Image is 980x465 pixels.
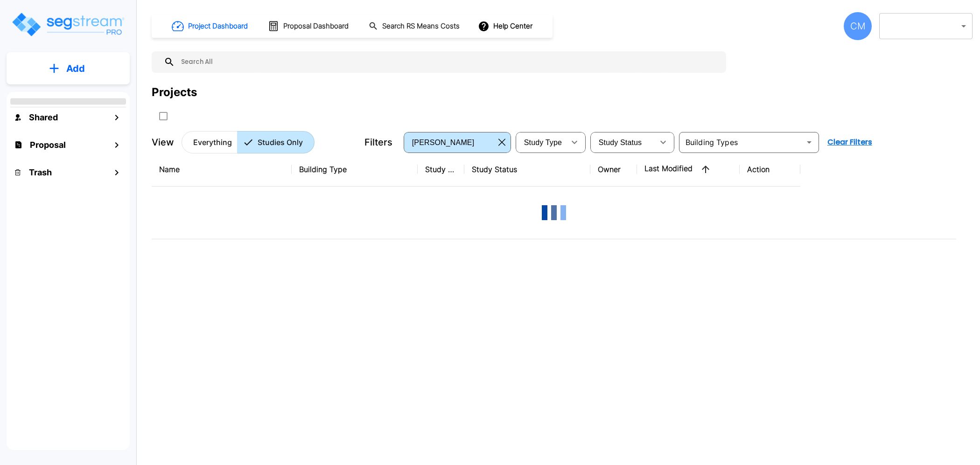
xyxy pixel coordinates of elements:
[154,107,173,125] button: SelectAll
[29,166,52,179] h1: Trash
[188,21,248,32] h1: Project Dashboard
[365,17,465,35] button: Search RS Means Costs
[168,16,253,36] button: Project Dashboard
[175,51,721,73] input: Search All
[11,11,125,38] img: Logo
[406,129,495,155] div: Select
[740,153,800,187] th: Action
[30,139,66,151] h1: Proposal
[364,135,392,149] p: Filters
[824,133,876,152] button: Clear Filters
[152,84,197,101] div: Projects
[29,111,58,124] h1: Shared
[382,21,460,32] h1: Search RS Means Costs
[7,55,130,82] button: Add
[682,136,801,149] input: Building Types
[237,131,315,153] button: Studies Only
[182,131,315,153] div: Platform
[518,129,565,155] div: Select
[152,153,292,187] th: Name
[66,62,85,76] p: Add
[844,12,872,40] div: CM
[524,139,562,146] span: Study Type
[258,137,303,148] p: Studies Only
[182,131,238,153] button: Everything
[418,153,464,187] th: Study Type
[264,16,354,36] button: Proposal Dashboard
[590,153,637,187] th: Owner
[152,135,174,149] p: View
[464,153,590,187] th: Study Status
[535,194,573,231] img: Loading
[599,139,642,146] span: Study Status
[803,136,816,149] button: Open
[476,17,536,35] button: Help Center
[283,21,349,32] h1: Proposal Dashboard
[193,137,232,148] p: Everything
[592,129,654,155] div: Select
[292,153,418,187] th: Building Type
[637,153,740,187] th: Last Modified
